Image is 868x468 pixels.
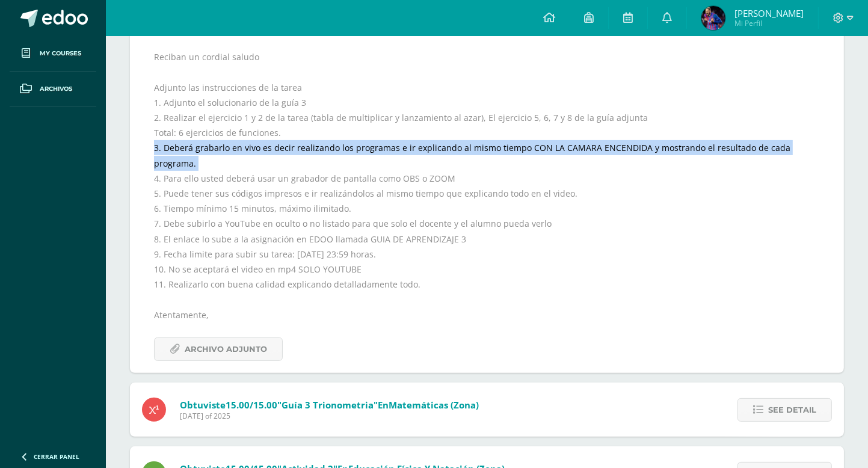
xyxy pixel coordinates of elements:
span: Obtuviste en [180,399,479,411]
span: [PERSON_NAME] [734,7,804,19]
span: Archivo Adjunto [185,338,267,360]
span: 15.00/15.00 [226,399,277,411]
a: Archivos [10,72,96,107]
span: Archivos [40,84,72,94]
a: Archivo Adjunto [154,337,283,361]
span: My courses [40,49,81,58]
span: [DATE] of 2025 [180,411,479,421]
span: See detail [768,399,816,421]
span: Matemáticas (Zona) [389,399,479,411]
img: b97d4e65b4f0a78ab777af2f03066293.png [701,6,725,30]
span: Mi Perfil [734,18,804,28]
span: Cerrar panel [34,452,79,461]
a: My courses [10,36,96,72]
span: "Guía 3 Trionometria" [277,399,378,411]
